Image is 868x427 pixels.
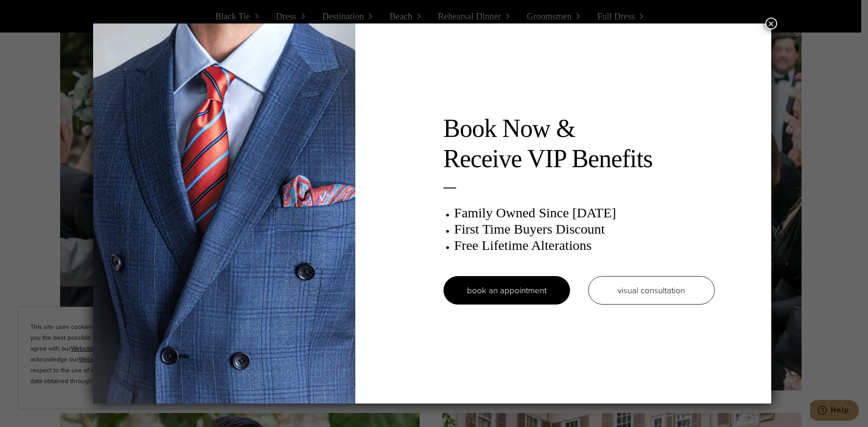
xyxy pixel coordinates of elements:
a: book an appointment [443,276,570,305]
h3: First Time Buyers Discount [454,221,715,237]
h3: Family Owned Since [DATE] [454,205,715,221]
h3: Free Lifetime Alterations [454,237,715,253]
button: Close [765,18,777,29]
a: visual consultation [588,276,715,305]
span: Help [20,6,39,14]
h2: Book Now & Receive VIP Benefits [443,113,715,174]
